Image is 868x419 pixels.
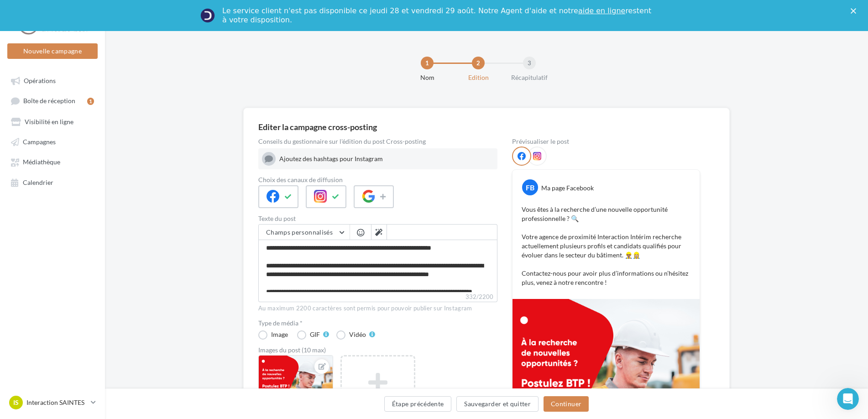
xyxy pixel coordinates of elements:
div: Images du post (10 max) [258,347,497,353]
label: Type de média * [258,320,497,326]
img: Profile image for Service-Client [200,8,215,23]
div: Prévisualiser le post [512,138,700,145]
div: Nom [398,73,456,82]
div: Vidéo [349,331,366,338]
div: Conseils du gestionnaire sur l'édition du post Cross-posting [258,138,497,145]
div: 2 [472,57,485,69]
span: Boîte de réception [23,97,75,105]
a: Calendrier [5,174,99,190]
div: 3 [523,57,536,69]
button: Nouvelle campagne [7,43,98,59]
div: FB [522,179,538,195]
div: 1 [87,98,94,105]
label: 332/2200 [258,292,497,302]
span: Calendrier [23,178,53,186]
button: Champs personnalisés [259,225,350,240]
span: Campagnes [23,138,56,146]
div: Image [271,331,288,338]
iframe: Intercom live chat [837,388,859,410]
label: Texte du post [258,215,497,222]
div: Edition [449,73,507,82]
a: Campagnes [5,133,99,150]
a: IS Interaction SAINTES [7,394,98,411]
div: Fermer [851,8,860,14]
div: Ajoutez des hashtags pour Instagram [279,154,494,163]
button: Étape précédente [384,396,452,412]
span: IS [13,398,19,407]
span: Visibilité en ligne [25,118,73,126]
a: Médiathèque [5,153,99,170]
label: Choix des canaux de diffusion [258,177,497,183]
span: Champs personnalisés [266,228,333,236]
p: Interaction SAINTES [26,398,87,407]
a: Visibilité en ligne [5,113,99,130]
div: Le service client n'est pas disponible ce jeudi 28 et vendredi 29 août. Notre Agent d'aide et not... [222,6,653,25]
a: Opérations [5,72,99,89]
p: Vous êtes à la recherche d’une nouvelle opportunité professionnelle ? 🔍 Votre agence de proximité... [522,205,690,287]
button: Continuer [544,396,589,412]
div: Récapitulatif [500,73,559,82]
div: Ma page Facebook [541,183,594,193]
div: GIF [310,331,320,338]
button: Sauvegarder et quitter [456,396,539,412]
span: Opérations [24,77,56,84]
a: Boîte de réception1 [5,92,99,109]
div: 1 [421,57,434,69]
div: Au maximum 2200 caractères sont permis pour pouvoir publier sur Instagram [258,304,497,313]
span: Médiathèque [23,158,60,166]
a: aide en ligne [578,6,625,15]
div: Editer la campagne cross-posting [258,123,377,131]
